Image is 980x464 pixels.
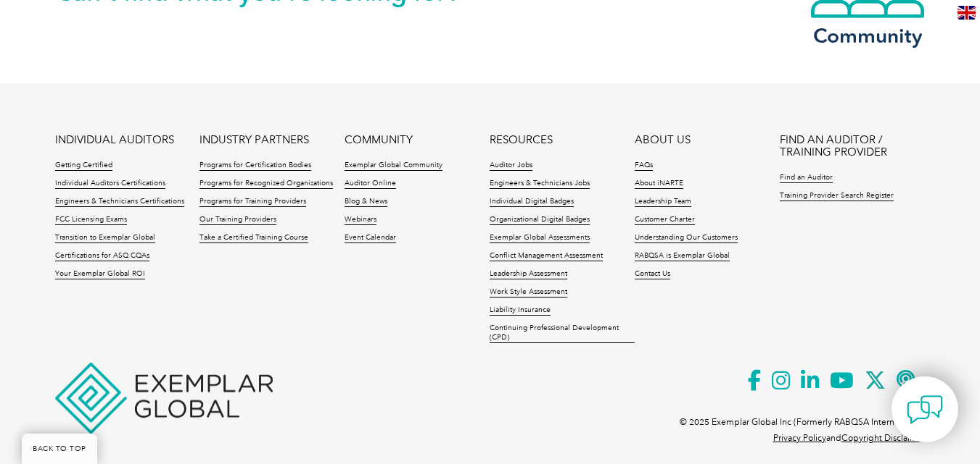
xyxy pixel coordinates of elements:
a: Certifications for ASQ CQAs [55,251,149,261]
a: Event Calendar [345,233,396,243]
a: Webinars [345,215,376,225]
img: en [958,6,976,20]
a: Programs for Recognized Organizations [199,179,333,189]
h3: Community [810,27,926,45]
img: Exemplar Global [55,363,273,434]
a: ABOUT US [635,134,691,146]
a: Conflict Management Assessment [490,251,603,261]
a: BACK TO TOP [22,434,97,464]
a: INDUSTRY PARTNERS [199,134,309,146]
p: © 2025 Exemplar Global Inc (Formerly RABQSA International). [680,414,926,430]
a: Engineers & Technicians Certifications [55,197,184,207]
a: Exemplar Global Assessments [490,233,590,243]
a: Your Exemplar Global ROI [55,269,145,279]
a: Customer Charter [635,215,695,225]
a: Our Training Providers [199,215,276,225]
a: Organizational Digital Badges [490,215,590,225]
a: Engineers & Technicians Jobs [490,179,590,189]
a: Getting Certified [55,161,112,171]
a: FIND AN AUDITOR / TRAINING PROVIDER [780,134,925,159]
a: Exemplar Global Community [345,161,442,171]
a: Auditor Online [345,179,396,189]
a: Understanding Our Customers [635,233,738,243]
img: contact-chat.png [907,392,943,428]
a: Blog & News [345,197,387,207]
a: Liability Insurance [490,305,551,316]
a: FAQs [635,161,653,171]
p: and [773,430,926,446]
a: INDIVIDUAL AUDITORS [55,134,174,146]
a: Continuing Professional Development (CPD) [490,324,635,343]
a: Work Style Assessment [490,287,567,298]
a: About iNARTE [635,179,683,189]
a: Programs for Training Providers [199,197,306,207]
a: Leadership Team [635,197,691,207]
a: Contact Us [635,269,670,279]
a: Training Provider Search Register [780,191,894,201]
a: RABQSA is Exemplar Global [635,251,730,261]
a: Individual Digital Badges [490,197,574,207]
a: Individual Auditors Certifications [55,179,165,189]
a: Copyright Disclaimer [841,433,926,443]
a: Programs for Certification Bodies [199,161,311,171]
a: RESOURCES [490,134,553,146]
a: Take a Certified Training Course [199,233,308,243]
a: Transition to Exemplar Global [55,233,155,243]
a: COMMUNITY [345,134,413,146]
a: Find an Auditor [780,173,833,183]
a: Privacy Policy [773,433,826,443]
a: FCC Licensing Exams [55,215,127,225]
a: Auditor Jobs [490,161,532,171]
a: Leadership Assessment [490,269,567,279]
